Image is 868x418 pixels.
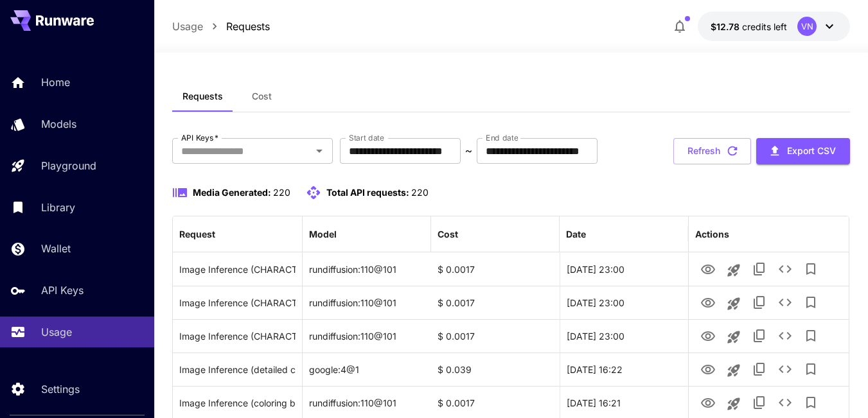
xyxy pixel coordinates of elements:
button: $12.77919VN [698,12,850,41]
button: Add to library [798,356,824,382]
label: API Keys [181,132,218,143]
span: 220 [273,187,290,198]
div: Cost [438,229,458,239]
button: Launch in playground [721,391,747,417]
button: Launch in playground [721,324,747,350]
label: Start date [349,132,384,143]
button: Add to library [798,323,824,349]
div: VN [797,17,817,36]
div: google:4@1 [303,353,431,386]
button: Add to library [798,290,824,315]
button: View [695,289,721,315]
div: 22 Sep, 2025 16:22 [560,353,688,386]
div: 22 Sep, 2025 23:00 [560,286,688,319]
div: $ 0.0017 [431,286,560,319]
div: $ 0.039 [431,353,560,386]
button: Copy TaskUUID [747,256,772,282]
div: Date [566,229,586,239]
div: 22 Sep, 2025 23:00 [560,319,688,353]
p: Usage [41,324,72,340]
button: Open [310,142,328,160]
button: View [695,389,721,415]
p: Playground [41,158,96,173]
button: Copy TaskUUID [747,290,772,315]
span: Cost [252,91,272,102]
button: Add to library [798,390,824,415]
span: 220 [411,187,429,198]
p: ~ [465,143,472,159]
a: Requests [226,19,270,34]
span: credits left [742,21,787,32]
button: Copy TaskUUID [747,390,772,415]
a: Usage [172,19,203,34]
p: Library [41,200,75,215]
button: Refresh [673,138,751,164]
span: Media Generated: [193,187,271,198]
div: Click to copy prompt [179,353,296,386]
div: Click to copy prompt [179,286,296,319]
label: End date [486,132,518,143]
button: Launch in playground [721,358,747,383]
button: See details [772,323,798,349]
button: View [695,322,721,349]
button: See details [772,356,798,382]
nav: breadcrumb [172,19,270,34]
div: $ 0.0017 [431,319,560,353]
span: Requests [182,91,223,102]
div: Click to copy prompt [179,253,296,286]
span: Total API requests: [326,187,409,198]
p: Wallet [41,241,71,256]
button: Launch in playground [721,291,747,317]
button: Copy TaskUUID [747,323,772,349]
button: Export CSV [756,138,850,164]
button: View [695,356,721,382]
button: Copy TaskUUID [747,356,772,382]
div: Request [179,229,215,239]
div: Actions [695,229,729,239]
div: rundiffusion:110@101 [303,319,431,353]
p: Models [41,116,76,132]
div: $12.77919 [711,20,787,33]
div: rundiffusion:110@101 [303,286,431,319]
div: Click to copy prompt [179,320,296,353]
button: View [695,256,721,282]
p: Settings [41,381,80,397]
p: Home [41,74,70,90]
button: Add to library [798,256,824,282]
div: 22 Sep, 2025 23:00 [560,252,688,286]
button: See details [772,256,798,282]
button: Launch in playground [721,257,747,283]
span: $12.78 [711,21,742,32]
div: Model [309,229,337,239]
button: See details [772,290,798,315]
div: rundiffusion:110@101 [303,252,431,286]
div: $ 0.0017 [431,252,560,286]
button: See details [772,390,798,415]
p: API Keys [41,283,84,298]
